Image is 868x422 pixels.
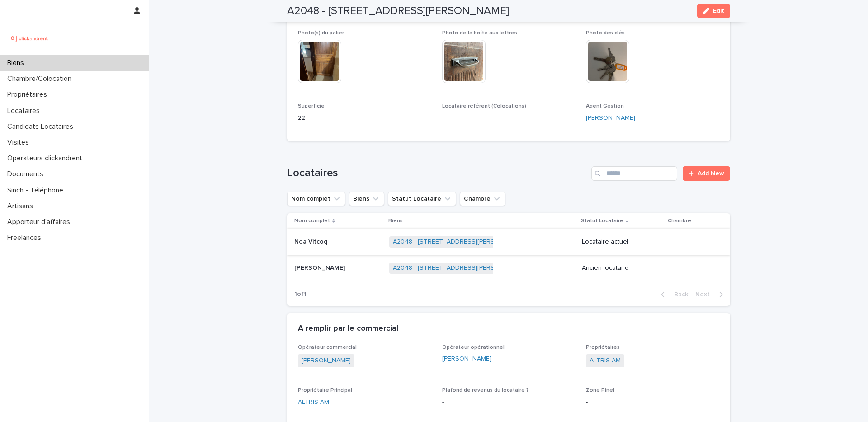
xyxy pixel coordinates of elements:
p: Chambre/Colocation [4,75,79,83]
span: Edit [713,8,724,14]
span: Opérateur opérationnel [442,345,505,350]
a: ALTRIS AM [590,356,621,366]
span: Add New [698,170,724,177]
a: [PERSON_NAME] [302,356,351,366]
span: Propriétaires [586,345,620,350]
p: [PERSON_NAME] [294,263,347,272]
p: Freelances [4,234,48,242]
p: Visites [4,138,36,147]
p: - [669,264,716,272]
p: Noa Vitcoq [294,236,329,246]
p: Apporteur d'affaires [4,218,77,226]
span: Propriétaire Principal [298,388,352,393]
p: 22 [298,113,431,123]
p: Biens [388,216,403,226]
span: Superficie [298,103,325,109]
a: A2048 - [STREET_ADDRESS][PERSON_NAME] [393,238,527,246]
span: Opérateur commercial [298,345,357,350]
button: Next [692,291,730,299]
p: Candidats Locataires [4,122,80,131]
h2: A2048 - [STREET_ADDRESS][PERSON_NAME] [287,5,509,18]
h1: Locataires [287,167,588,180]
p: Statut Locataire [581,216,623,226]
button: Nom complet [287,192,345,206]
tr: Noa VitcoqNoa Vitcoq A2048 - [STREET_ADDRESS][PERSON_NAME] Locataire actuel- [287,229,730,255]
p: - [442,398,576,407]
span: Photo(s) du palier [298,30,344,36]
span: Plafond de revenus du locataire ? [442,388,529,393]
p: Locataires [4,107,47,115]
p: Ancien locataire [582,264,661,272]
span: Zone Pinel [586,388,614,393]
p: Propriétaires [4,90,54,99]
button: Chambre [460,192,505,206]
p: Nom complet [294,216,330,226]
button: Biens [349,192,384,206]
span: Locataire référent (Colocations) [442,103,526,109]
button: Statut Locataire [388,192,456,206]
button: Back [654,291,692,299]
a: [PERSON_NAME] [442,354,491,364]
a: A2048 - [STREET_ADDRESS][PERSON_NAME] [393,264,527,272]
p: Operateurs clickandrent [4,154,90,163]
p: Artisans [4,202,40,211]
p: Chambre [668,216,691,226]
p: Biens [4,59,31,67]
p: - [669,238,716,246]
tr: [PERSON_NAME][PERSON_NAME] A2048 - [STREET_ADDRESS][PERSON_NAME] Ancien locataire- [287,255,730,281]
span: Next [695,291,715,298]
p: - [586,398,719,407]
span: Photo des clés [586,30,625,36]
input: Search [591,166,677,181]
p: - [442,113,576,123]
span: Back [669,291,688,298]
span: Agent Gestion [586,103,624,109]
p: Sinch - Téléphone [4,186,71,195]
h2: A remplir par le commercial [298,324,398,334]
span: Photo de la boîte aux lettres [442,30,517,36]
a: ALTRIS AM [298,398,329,407]
p: Locataire actuel [582,238,661,246]
p: 1 of 1 [287,283,314,305]
a: [PERSON_NAME] [586,113,635,123]
img: UCB0brd3T0yccxBKYDjQ [7,29,51,47]
a: Add New [683,166,730,181]
p: Documents [4,170,51,178]
button: Edit [697,4,730,18]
